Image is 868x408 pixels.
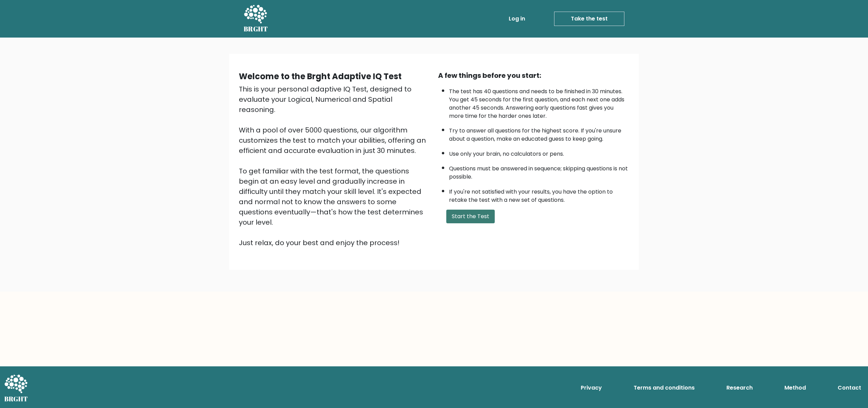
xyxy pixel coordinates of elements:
[446,210,495,223] button: Start the Test
[782,381,809,395] a: Method
[724,381,755,395] a: Research
[449,123,629,143] li: Try to answer all questions for the highest score. If you're unsure about a question, make an edu...
[631,381,697,395] a: Terms and conditions
[449,184,629,204] li: If you're not satisfied with your results, you have the option to retake the test with a new set ...
[449,161,629,181] li: Questions must be answered in sequence; skipping questions is not possible.
[239,71,402,82] b: Welcome to the Brght Adaptive IQ Test
[578,381,605,395] a: Privacy
[438,70,629,81] div: A few things before you start:
[244,25,268,33] h5: BRGHT
[506,12,528,26] a: Log in
[239,84,430,248] div: This is your personal adaptive IQ Test, designed to evaluate your Logical, Numerical and Spatial ...
[449,84,629,120] li: The test has 40 questions and needs to be finished in 30 minutes. You get 45 seconds for the firs...
[449,146,629,158] li: Use only your brain, no calculators or pens.
[244,3,268,35] a: BRGHT
[554,12,624,26] a: Take the test
[835,381,864,395] a: Contact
